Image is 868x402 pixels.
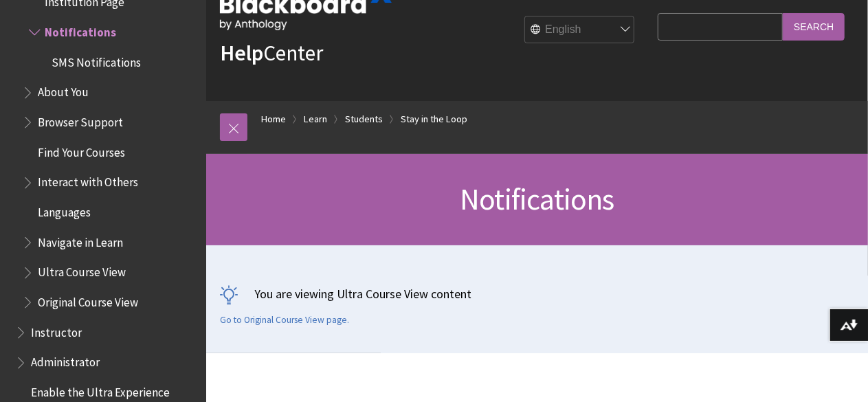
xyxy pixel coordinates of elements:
[31,351,100,370] span: Administrator
[220,39,323,67] a: HelpCenter
[38,171,138,190] span: Interact with Others
[220,314,349,326] a: Go to Original Course View page.
[38,231,123,249] span: Navigate in Learn
[31,381,170,399] span: Enable the Ultra Experience
[38,201,91,219] span: Languages
[220,39,263,67] strong: Help
[38,111,123,129] span: Browser Support
[220,285,854,302] p: You are viewing Ultra Course View content
[38,291,138,309] span: Original Course View
[345,111,383,128] a: Students
[31,321,82,339] span: Instructor
[38,81,89,100] span: About You
[261,111,286,128] a: Home
[45,21,116,39] span: Notifications
[401,111,467,128] a: Stay in the Loop
[460,180,614,218] span: Notifications
[783,13,845,40] input: Search
[304,111,327,128] a: Learn
[38,261,126,280] span: Ultra Course View
[38,141,125,159] span: Find Your Courses
[525,16,635,44] select: Site Language Selector
[52,51,141,69] span: SMS Notifications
